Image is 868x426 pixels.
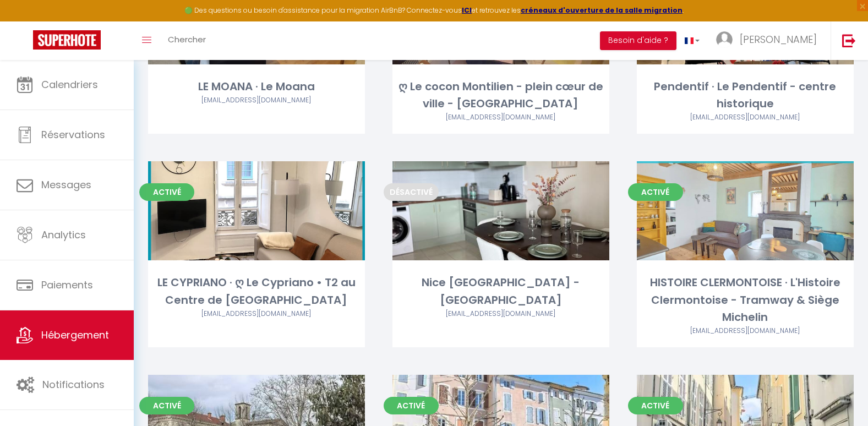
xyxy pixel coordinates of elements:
span: Paiements [41,278,93,292]
div: Airbnb [392,112,609,123]
div: Airbnb [392,309,609,319]
span: Désactivé [384,183,439,201]
button: Besoin d'aide ? [600,31,676,50]
div: LE MOANA · Le Moana [148,78,365,95]
div: Airbnb [637,112,854,123]
span: Calendriers [41,78,98,91]
span: Activé [139,183,194,201]
div: Airbnb [637,326,854,336]
div: Airbnb [148,95,365,106]
div: HISTOIRE CLERMONTOISE · L'Histoire Clermontoise - Tramway & Siège Michelin [637,274,854,326]
span: Messages [41,178,91,192]
div: ღ Le cocon Montilien - plein cœur de ville - [GEOGRAPHIC_DATA] [392,78,609,113]
div: Pendentif · Le Pendentif - centre historique [637,78,854,113]
a: ... [PERSON_NAME] [708,21,831,60]
a: Chercher [160,21,214,60]
img: ... [716,31,733,48]
span: Activé [384,397,439,414]
button: Ouvrir le widget de chat LiveChat [9,4,42,37]
span: Chercher [168,34,206,45]
div: LE CYPRIANO · ღ Le Cypriano • T2 au Centre de [GEOGRAPHIC_DATA] [148,274,365,309]
div: Nice [GEOGRAPHIC_DATA] - [GEOGRAPHIC_DATA] [392,274,609,309]
a: ICI [462,6,472,15]
span: Analytics [41,228,86,242]
span: Notifications [42,378,105,391]
span: Réservations [41,128,105,141]
span: Activé [139,397,194,414]
img: Super Booking [33,30,101,50]
span: Hébergement [41,328,109,342]
span: Activé [628,183,683,201]
img: logout [842,34,856,47]
a: créneaux d'ouverture de la salle migration [521,6,683,15]
span: [PERSON_NAME] [740,32,817,46]
span: Activé [628,397,683,414]
div: Airbnb [148,309,365,319]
